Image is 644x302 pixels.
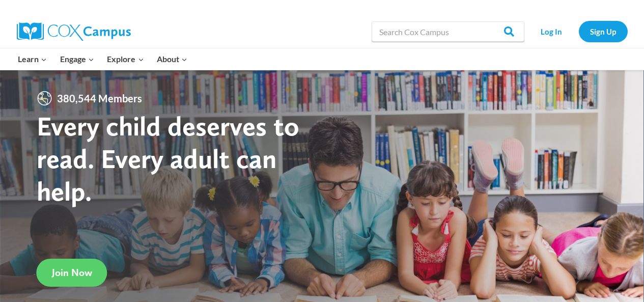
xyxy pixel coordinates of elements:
[17,22,131,41] img: Cox Campus
[60,52,94,66] span: Engage
[37,259,107,287] a: Join Now
[53,90,146,106] span: 380,544 Members
[12,48,194,70] nav: Primary Navigation
[529,21,628,42] nav: Secondary Navigation
[529,21,574,42] a: Log In
[18,52,47,66] span: Learn
[52,266,92,279] span: Join Now
[372,21,524,42] input: Search Cox Campus
[107,52,144,66] span: Explore
[157,52,187,66] span: About
[579,21,628,42] a: Sign Up
[37,109,299,207] strong: Every child deserves to read. Every adult can help.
